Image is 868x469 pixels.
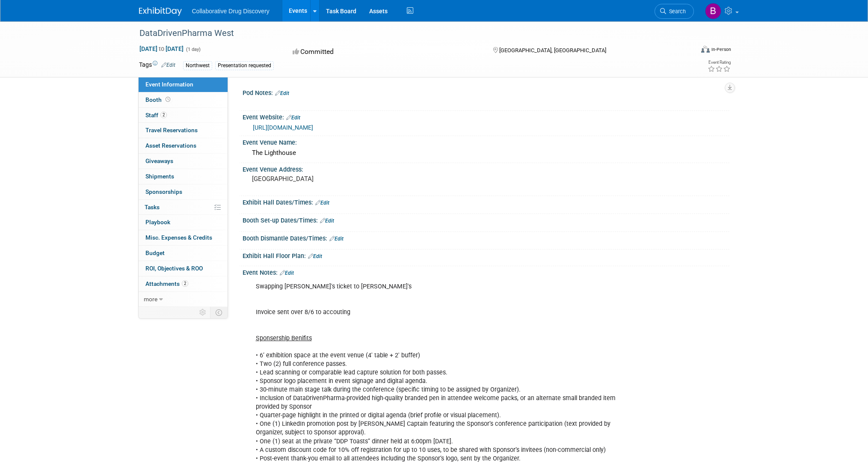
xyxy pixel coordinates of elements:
[139,292,228,307] a: more
[145,204,160,211] span: Tasks
[243,266,729,277] div: Event Notes:
[145,219,170,226] span: Playbook
[145,142,196,149] span: Asset Reservations
[249,146,723,160] div: The Lighthouse
[136,26,681,41] div: DataDrivenPharma West
[157,45,166,52] span: to
[145,265,203,272] span: ROI, Objectives & ROO
[145,112,167,119] span: Staff
[315,200,329,206] a: Edit
[139,276,228,291] a: Attachments2
[145,280,188,287] span: Attachments
[256,335,312,342] u: Sponsership Benifits
[145,249,165,256] span: Budget
[139,138,228,153] a: Asset Reservations
[139,169,228,184] a: Shipments
[286,115,300,121] a: Edit
[139,184,228,199] a: Sponsorships
[145,234,212,241] span: Misc. Expenses & Credits
[145,96,172,103] span: Booth
[139,92,228,107] a: Booth
[210,307,228,318] td: Toggle Event Tabs
[139,246,228,261] a: Budget
[215,61,274,70] div: Presentation requested
[145,173,174,180] span: Shipments
[145,127,198,134] span: Travel Reservations
[164,96,172,103] span: Booth not reserved yet
[243,111,729,122] div: Event Website:
[139,77,228,92] a: Event Information
[243,249,729,261] div: Exhibit Hall Floor Plan:
[701,46,710,53] img: Format-Inperson.png
[243,163,729,174] div: Event Venue Address:
[275,90,289,96] a: Edit
[139,230,228,245] a: Misc. Expenses & Credits
[329,236,344,242] a: Edit
[145,81,193,88] span: Event Information
[139,108,228,123] a: Staff2
[192,8,270,15] span: Collaborative Drug Discovery
[139,45,184,53] span: [DATE] [DATE]
[139,123,228,138] a: Travel Reservations
[243,196,729,207] div: Exhibit Hall Dates/Times:
[243,136,729,147] div: Event Venue Name:
[655,4,694,19] a: Search
[161,62,175,68] a: Edit
[139,7,182,16] img: ExhibitDay
[643,45,732,57] div: Event Format
[708,60,731,65] div: Event Rating
[196,307,210,318] td: Personalize Event Tab Strip
[243,214,729,225] div: Booth Set-up Dates/Times:
[160,112,167,118] span: 2
[145,157,173,164] span: Giveaways
[252,175,436,183] pre: [GEOGRAPHIC_DATA]
[711,46,731,53] div: In-Person
[253,124,313,131] a: [URL][DOMAIN_NAME]
[182,280,188,287] span: 2
[705,3,721,19] img: Brittany Goldston
[145,188,182,195] span: Sponsorships
[139,200,228,215] a: Tasks
[666,8,686,15] span: Search
[250,278,635,467] div: Swapping [PERSON_NAME]'s ticket to [PERSON_NAME]'s Invoice sent over 8/6 to accouting • 6’ exhibi...
[243,232,729,243] div: Booth Dismantle Dates/Times:
[243,86,729,98] div: Pod Notes:
[183,61,212,70] div: Northwest
[144,296,157,303] span: more
[280,270,294,276] a: Edit
[139,154,228,169] a: Giveaways
[499,47,606,53] span: [GEOGRAPHIC_DATA], [GEOGRAPHIC_DATA]
[185,47,201,52] span: (1 day)
[308,253,322,259] a: Edit
[139,215,228,230] a: Playbook
[320,218,334,224] a: Edit
[290,45,479,59] div: Committed
[139,261,228,276] a: ROI, Objectives & ROO
[139,60,175,70] td: Tags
